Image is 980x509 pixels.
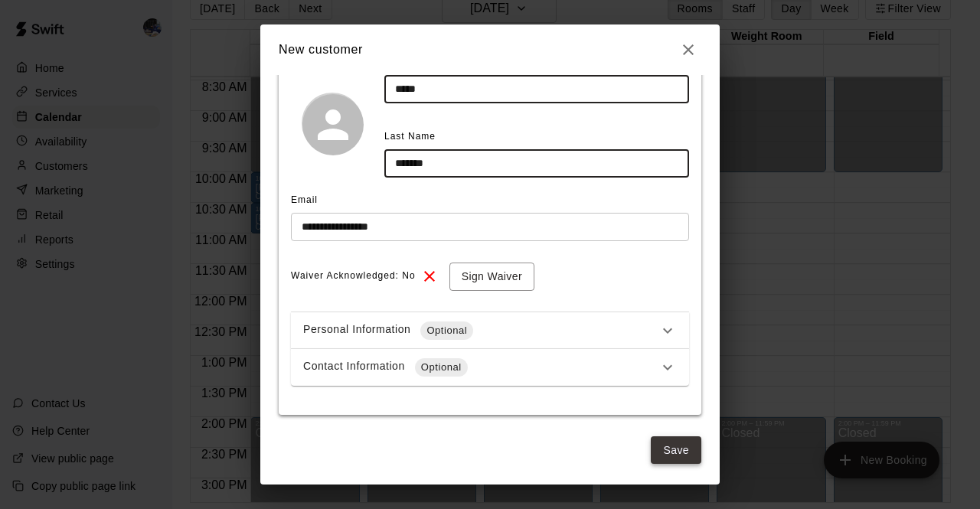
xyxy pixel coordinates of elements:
[415,360,468,375] span: Optional
[651,436,701,465] button: Save
[291,349,689,386] div: Contact InformationOptional
[449,263,534,291] button: Sign Waiver
[279,40,363,60] h6: New customer
[291,312,689,349] div: Personal InformationOptional
[303,358,658,377] div: Contact Information
[384,131,436,142] span: Last Name
[291,264,416,289] span: Waiver Acknowledged: No
[420,323,473,338] span: Optional
[291,194,318,205] span: Email
[303,321,658,340] div: Personal Information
